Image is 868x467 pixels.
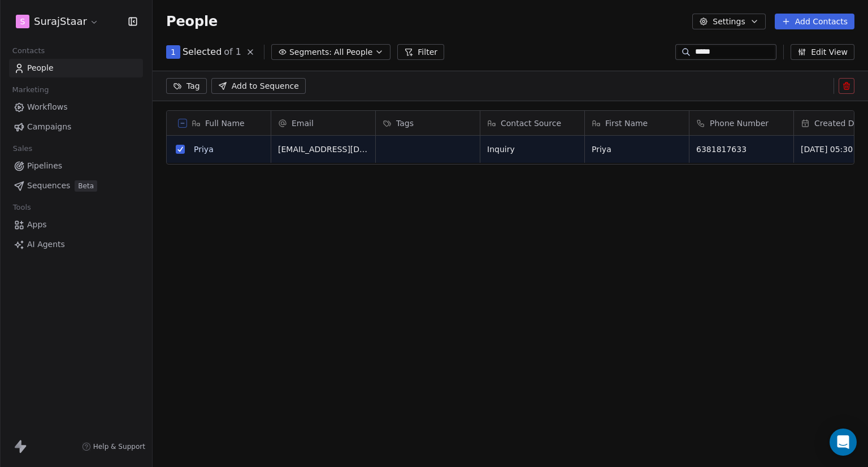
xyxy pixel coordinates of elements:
span: Inquiry [487,144,578,155]
div: grid [167,136,271,455]
a: AI Agents [9,235,143,254]
span: Phone Number [710,118,769,129]
span: Workflows [27,101,68,113]
span: People [166,13,218,30]
a: Campaigns [9,118,143,136]
span: First Name [605,118,648,129]
button: SSurajStaar [14,12,101,31]
span: AI Agents [27,239,65,250]
span: Add to Sequence [232,80,299,92]
div: Open Intercom Messenger [830,429,857,456]
span: Sales [8,140,37,157]
button: Filter [397,44,444,60]
span: Created Date [814,118,867,129]
span: Apps [27,219,47,231]
span: Email [292,118,314,129]
span: Sequences [27,180,70,192]
span: Tag [186,80,200,92]
div: Full Name [167,111,271,135]
button: Edit View [791,44,854,60]
div: Email [271,111,375,135]
span: 1 [171,46,176,58]
span: Priya [592,144,682,155]
span: Campaigns [27,121,71,133]
a: Priya [194,145,214,154]
button: Settings [692,14,765,29]
span: S [20,16,25,27]
span: of 1 [224,45,241,59]
span: Segments: [289,46,332,58]
span: Selected [183,45,222,59]
a: Help & Support [82,442,145,451]
span: Pipelines [27,160,62,172]
span: [EMAIL_ADDRESS][DOMAIN_NAME] [278,144,368,155]
button: Add Contacts [775,14,854,29]
span: Help & Support [93,442,145,451]
button: Tag [166,78,207,94]
span: All People [334,46,372,58]
div: Tags [376,111,480,135]
button: Add to Sequence [211,78,306,94]
span: Contact Source [501,118,561,129]
span: People [27,62,54,74]
span: Marketing [7,81,54,98]
a: Apps [9,215,143,234]
span: Beta [75,180,97,192]
div: Phone Number [689,111,793,135]
button: 1 [166,45,180,59]
span: Tools [8,199,36,216]
span: Tags [396,118,414,129]
a: Pipelines [9,157,143,175]
div: First Name [585,111,689,135]
a: SequencesBeta [9,176,143,195]
a: People [9,59,143,77]
div: Contact Source [480,111,584,135]
a: Workflows [9,98,143,116]
span: 6381817633 [696,144,787,155]
span: Contacts [7,42,50,59]
span: SurajStaar [34,14,87,29]
span: Full Name [205,118,245,129]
